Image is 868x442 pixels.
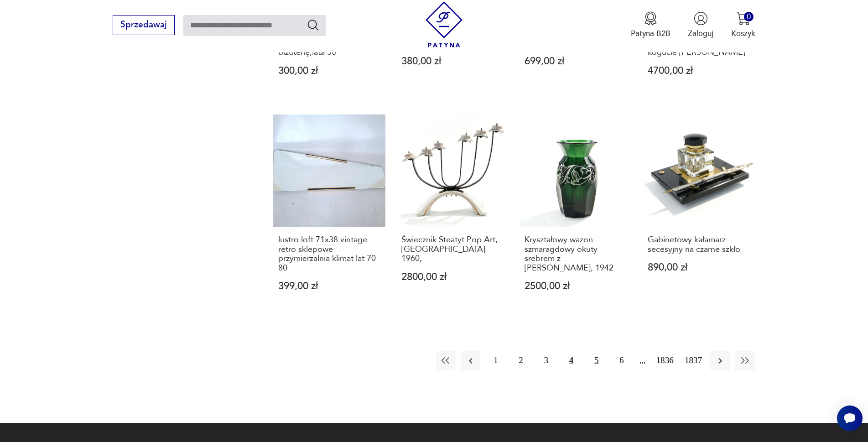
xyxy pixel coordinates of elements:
[682,351,705,370] button: 1837
[612,351,631,370] button: 6
[525,57,627,66] p: 699,00 zł
[401,235,504,263] h3: Świecznik Steatyt Pop Art, [GEOGRAPHIC_DATA] 1960,
[278,29,381,57] h3: Alabastrowy łabędź,pojemnik na biżuterię,lata 50
[278,281,381,291] p: 399,00 zł
[401,272,504,282] p: 2800,00 zł
[536,351,556,370] button: 3
[648,235,750,254] h3: Gabinetowy kałamarz secesyjny na czarne szkło
[688,11,713,39] button: Zaloguj
[736,11,750,26] img: Ikona koszyka
[421,1,467,47] img: Patyna - sklep z meblami i dekoracjami vintage
[648,29,750,57] h3: Porcelanowa figura [PERSON_NAME] na kogucie [PERSON_NAME]
[644,11,658,26] img: Ikona medalu
[837,406,863,431] iframe: Smartsupp widget button
[307,18,320,31] button: Szukaj
[278,66,381,76] p: 300,00 zł
[731,28,755,39] p: Koszyk
[631,28,670,39] p: Patyna B2B
[648,263,750,272] p: 890,00 zł
[587,351,606,370] button: 5
[273,114,385,312] a: lustro loft 71x38 vintage retro sklepowe przymierzalnia klimat lat 70 80lustro loft 71x38 vintage...
[688,28,713,39] p: Zaloguj
[396,114,509,312] a: Świecznik Steatyt Pop Art, Katowice 1960,Świecznik Steatyt Pop Art, [GEOGRAPHIC_DATA] 1960,2800,0...
[654,351,676,370] button: 1836
[278,235,381,273] h3: lustro loft 71x38 vintage retro sklepowe przymierzalnia klimat lat 70 80
[511,351,531,370] button: 2
[113,22,174,29] a: Sprzedawaj
[631,11,670,39] button: Patyna B2B
[744,12,754,21] div: 0
[520,114,632,312] a: Kryształowy wazon szmaragdowy okuty srebrem z Huty Józefina, 1942Kryształowy wazon szmaragdowy ok...
[561,351,581,370] button: 4
[694,11,708,26] img: Ikonka użytkownika
[731,11,755,39] button: 0Koszyk
[525,235,627,273] h3: Kryształowy wazon szmaragdowy okuty srebrem z [PERSON_NAME], 1942
[113,15,174,35] button: Sprzedawaj
[486,351,505,370] button: 1
[631,11,670,39] a: Ikona medaluPatyna B2B
[643,114,755,312] a: Gabinetowy kałamarz secesyjny na czarne szkłoGabinetowy kałamarz secesyjny na czarne szkło890,00 zł
[525,281,627,291] p: 2500,00 zł
[401,57,504,66] p: 380,00 zł
[648,66,750,76] p: 4700,00 zł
